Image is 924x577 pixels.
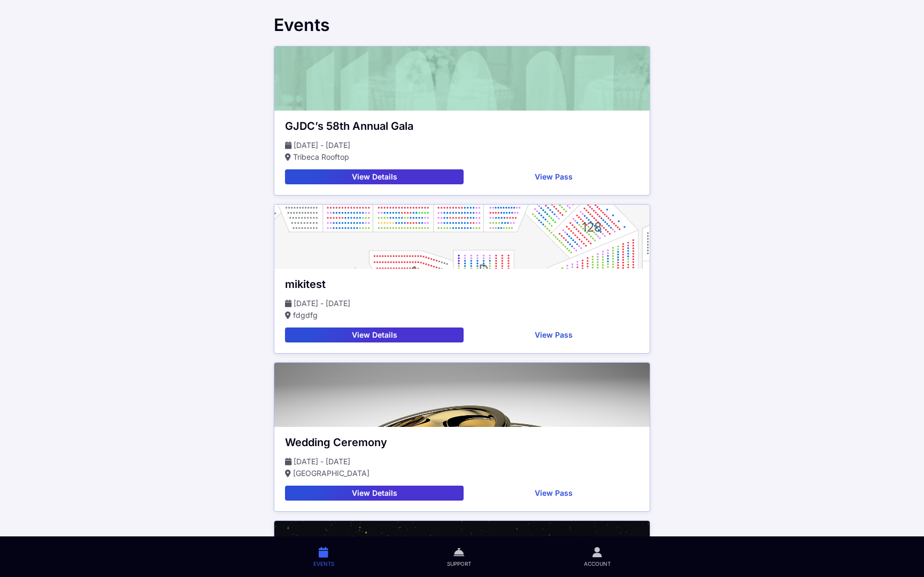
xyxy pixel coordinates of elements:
[584,560,611,567] span: Account
[468,486,639,501] button: View Pass
[285,298,639,309] p: [DATE] - [DATE]
[313,560,334,567] span: Events
[285,119,639,133] div: GJDC’s 58th Annual Gala
[285,277,639,291] div: mikitest
[285,486,464,501] button: View Details
[285,456,639,467] p: [DATE] - [DATE]
[528,536,667,577] a: Account
[285,309,639,321] p: fdgdfg
[257,536,390,577] a: Events
[468,328,639,342] button: View Pass
[285,151,639,163] p: Tribeca Rooftop
[285,435,639,449] div: Wedding Ceremony
[447,560,471,567] span: Support
[285,139,639,151] p: [DATE] - [DATE]
[285,328,464,342] button: View Details
[468,169,639,184] button: View Pass
[390,536,527,577] a: Support
[285,467,639,479] p: [GEOGRAPHIC_DATA]
[285,169,464,184] button: View Details
[274,15,650,35] div: Events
